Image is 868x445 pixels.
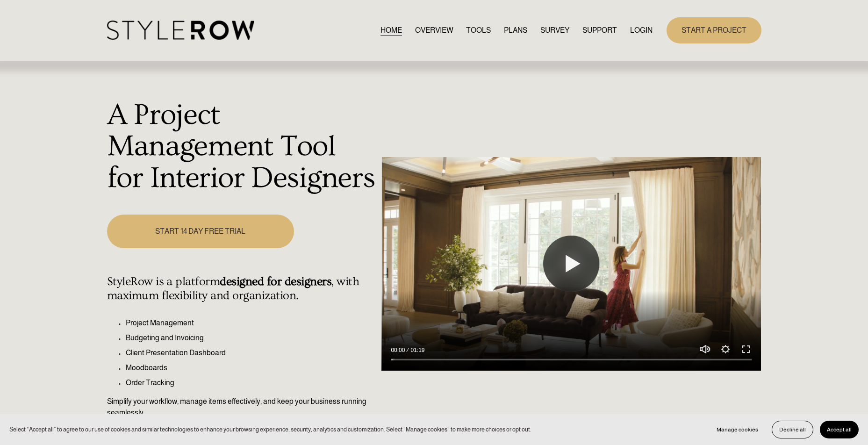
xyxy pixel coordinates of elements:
[820,421,859,438] button: Accept all
[107,215,294,248] a: START 14 DAY FREE TRIAL
[540,24,569,36] a: SURVEY
[710,421,765,438] button: Manage cookies
[630,24,653,36] a: LOGIN
[779,426,806,433] span: Decline all
[543,236,599,292] button: Play
[126,317,377,329] p: Project Management
[391,345,407,355] div: Current time
[504,24,527,36] a: PLANS
[466,24,491,36] a: TOOLS
[107,396,377,418] p: Simplify your workflow, manage items effectively, and keep your business running seamlessly.
[391,356,752,363] input: Seek
[407,345,427,355] div: Duration
[667,17,761,43] a: START A PROJECT
[126,347,377,359] p: Client Presentation Dashboard
[582,24,617,36] a: folder dropdown
[827,426,852,433] span: Accept all
[126,377,377,388] p: Order Tracking
[220,275,331,288] strong: designed for designers
[126,362,377,373] p: Moodboards
[582,25,617,36] span: SUPPORT
[415,24,453,36] a: OVERVIEW
[107,275,377,303] h4: StyleRow is a platform , with maximum flexibility and organization.
[717,426,758,433] span: Manage cookies
[9,425,531,434] p: Select “Accept all” to agree to our use of cookies and similar technologies to enhance your brows...
[772,421,813,438] button: Decline all
[380,24,402,36] a: HOME
[107,100,377,194] h1: A Project Management Tool for Interior Designers
[107,21,254,40] img: StyleRow
[126,332,377,344] p: Budgeting and Invoicing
